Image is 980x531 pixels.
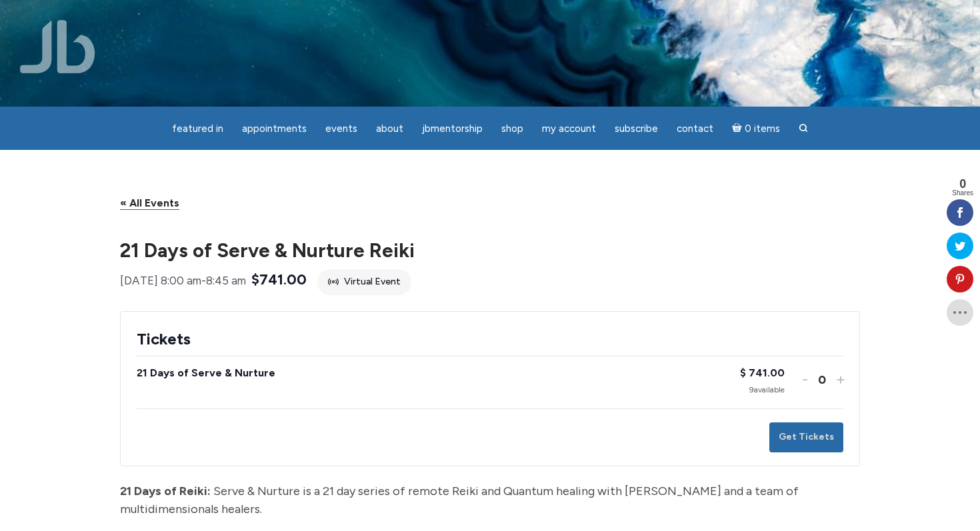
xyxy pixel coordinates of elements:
[120,241,860,260] h1: 21 Days of Serve & Nurture Reiki
[414,116,491,142] a: JBMentorship
[835,369,843,388] button: +
[740,384,785,396] div: available
[325,123,357,135] span: Events
[607,116,666,142] a: Subscribe
[542,123,596,135] span: My Account
[745,124,780,134] span: 0 items
[952,190,973,197] span: Shares
[724,115,788,142] a: Cart0 items
[120,274,201,287] span: [DATE] 8:00 am
[493,116,531,142] a: Shop
[749,366,785,379] span: 741.00
[422,123,483,135] span: JBMentorship
[740,366,746,379] span: $
[120,197,179,210] a: « All Events
[368,116,411,142] a: About
[534,116,604,142] a: My Account
[206,274,246,287] span: 8:45 am
[120,484,211,498] strong: 21 Days of Reiki:
[20,20,95,73] img: Jamie Butler. The Everyday Medium
[137,364,740,382] div: 21 Days of Serve & Nurture
[251,268,307,291] span: $741.00
[732,123,745,135] i: Cart
[317,116,365,142] a: Events
[120,482,860,518] p: Serve & Nurture is a 21 day series of remote Reiki and Quantum healing with [PERSON_NAME] and a t...
[769,422,843,452] button: Get Tickets
[234,116,315,142] a: Appointments
[376,123,403,135] span: About
[317,269,411,295] div: Virtual Event
[677,123,713,135] span: Contact
[669,116,721,142] a: Contact
[749,385,754,394] span: 9
[615,123,658,135] span: Subscribe
[952,178,973,190] span: 0
[137,328,843,350] h2: Tickets
[501,123,523,135] span: Shop
[172,123,223,135] span: featured in
[164,116,231,142] a: featured in
[120,270,246,291] div: -
[242,123,307,135] span: Appointments
[801,369,809,388] button: -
